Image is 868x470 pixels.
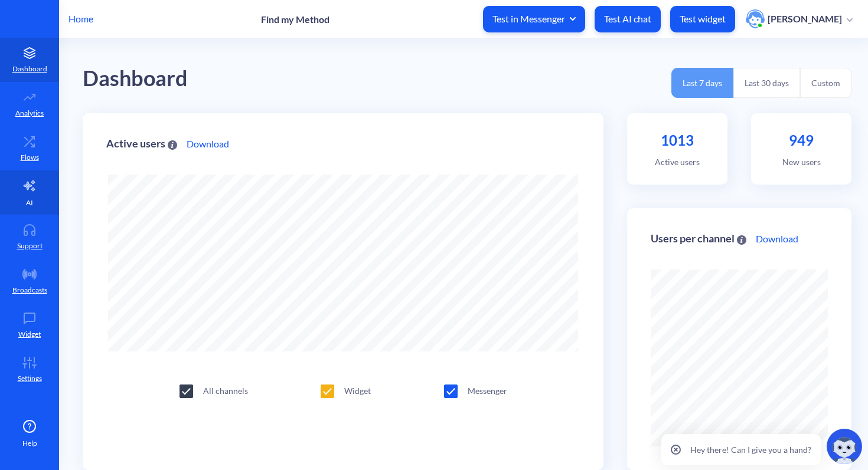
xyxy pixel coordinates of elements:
p: Test widget [680,13,726,25]
a: Download [756,232,798,246]
p: Settings [18,373,42,384]
p: Dashboard [12,64,47,74]
button: Custom [800,68,851,98]
button: Last 7 days [671,68,733,98]
p: 1013 [639,130,716,151]
button: Test AI chat [595,6,661,32]
p: Support [17,241,43,251]
p: Find my Method [261,14,329,25]
div: Users per channel [651,233,746,244]
img: copilot-icon.svg [827,429,862,464]
span: Test in Messenger [492,12,576,25]
button: Last 30 days [733,68,800,98]
span: Help [22,438,37,449]
div: Active users [106,138,177,149]
a: Download [187,137,229,151]
p: Analytics [15,108,44,119]
p: Flows [21,152,39,163]
button: user photo[PERSON_NAME] [740,8,859,29]
p: Home [68,12,93,26]
p: 949 [763,130,840,151]
p: Broadcasts [12,285,47,295]
button: Test widget [670,6,735,32]
div: Dashboard [83,62,188,96]
p: AI [26,198,33,208]
p: Hey there! Can I give you a hand? [690,443,811,456]
p: Widget [18,329,41,340]
img: user photo [746,9,765,28]
div: Widget [321,384,371,397]
button: Test in Messenger [483,6,585,32]
div: All channels [180,384,248,397]
p: Test AI chat [604,13,651,25]
p: New users [763,156,840,168]
p: [PERSON_NAME] [768,12,842,25]
p: Active users [639,156,716,168]
div: Messenger [444,384,507,397]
